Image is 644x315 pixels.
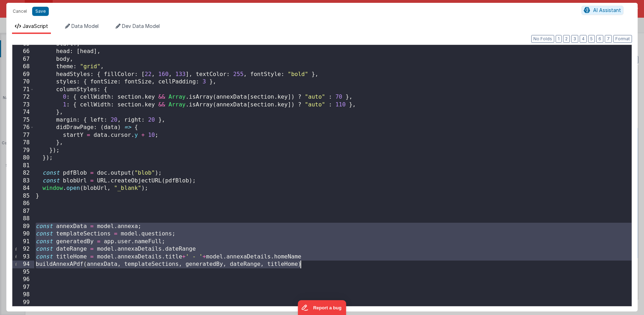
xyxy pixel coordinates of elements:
[12,139,34,147] div: 78
[32,7,49,16] button: Save
[12,169,34,177] div: 82
[12,200,34,208] div: 86
[581,6,623,15] button: AI Assistant
[12,132,34,139] div: 77
[12,215,34,223] div: 88
[12,78,34,86] div: 70
[23,23,48,29] span: JavaScript
[12,154,34,162] div: 80
[12,223,34,231] div: 89
[12,56,34,63] div: 67
[588,35,595,43] button: 5
[12,63,34,71] div: 68
[12,261,34,268] div: 94
[12,71,34,78] div: 69
[12,192,34,200] div: 85
[12,299,34,307] div: 99
[298,300,346,315] iframe: Marker.io feedback button
[12,185,34,192] div: 84
[613,35,632,43] button: Format
[563,35,570,43] button: 2
[12,101,34,109] div: 73
[12,116,34,124] div: 75
[12,268,34,276] div: 95
[12,253,34,261] div: 93
[571,35,578,43] button: 3
[122,23,160,29] span: Dev Data Model
[12,238,34,246] div: 91
[12,124,34,132] div: 76
[12,245,34,253] div: 92
[12,109,34,116] div: 74
[580,35,587,43] button: 4
[12,162,34,170] div: 81
[12,284,34,291] div: 97
[596,35,603,43] button: 6
[12,208,34,215] div: 87
[71,23,99,29] span: Data Model
[12,276,34,284] div: 96
[12,48,34,56] div: 66
[12,86,34,94] div: 71
[593,7,621,13] span: AI Assistant
[12,230,34,238] div: 90
[12,147,34,154] div: 79
[12,93,34,101] div: 72
[531,35,554,43] button: No Folds
[12,291,34,299] div: 98
[556,35,562,43] button: 1
[605,35,612,43] button: 7
[9,6,30,16] button: Cancel
[12,177,34,185] div: 83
